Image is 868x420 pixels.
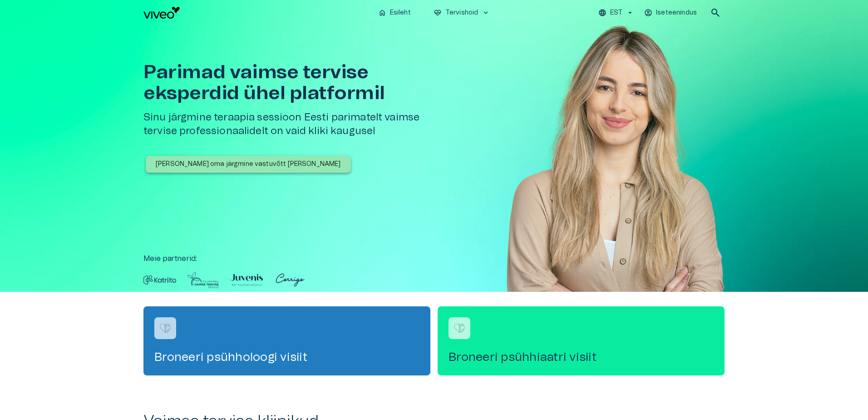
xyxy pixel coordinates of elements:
p: [PERSON_NAME] oma järgmine vastuvõtt [PERSON_NAME] [156,160,341,169]
span: home [378,9,386,17]
img: Partner logo [143,271,176,289]
button: ecg_heartTervishoidkeyboard_arrow_down [430,6,494,20]
img: Woman smiling [507,25,725,319]
button: EST [597,6,636,20]
a: Navigate to service booking [438,306,725,375]
button: homeEsileht [375,6,415,20]
p: Esileht [390,8,411,18]
button: open search modal [706,4,725,22]
img: Partner logo [230,271,263,289]
img: Broneeri psühhiaatri visiit logo [453,321,466,335]
p: Iseteenindus [656,8,697,18]
p: Tervishoid [445,8,478,18]
img: Partner logo [274,271,306,289]
span: search [710,7,721,18]
span: keyboard_arrow_down [482,9,490,17]
h4: Broneeri psühholoogi visiit [154,350,419,365]
h4: Broneeri psühhiaatri visiit [449,350,714,365]
span: ecg_heart [434,9,442,17]
h1: Parimad vaimse tervise eksperdid ühel platformil [143,62,438,104]
img: Viveo logo [143,7,180,19]
button: [PERSON_NAME] oma järgmine vastuvõtt [PERSON_NAME] [146,156,351,173]
img: Broneeri psühholoogi visiit logo [158,321,172,335]
a: Navigate to homepage [143,7,371,19]
button: Iseteenindus [643,6,699,20]
p: EST [610,8,622,18]
h5: Sinu järgmine teraapia sessioon Eesti parimatelt vaimse tervise professionaalidelt on vaid kliki ... [143,111,438,138]
a: Navigate to service booking [143,306,430,375]
img: Partner logo [187,271,219,289]
p: Meie partnerid : [143,253,725,264]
